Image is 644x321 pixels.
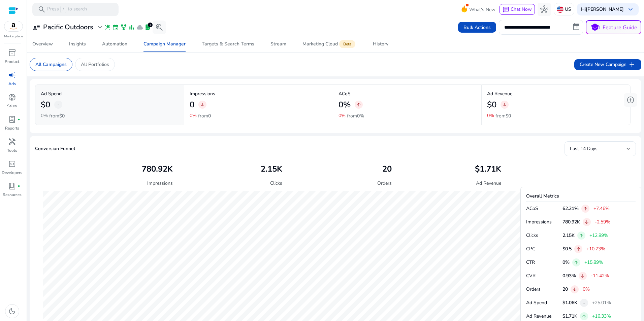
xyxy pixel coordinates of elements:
[96,23,104,31] span: expand_more
[8,138,16,146] span: handyman
[148,23,153,27] div: 1
[562,313,577,320] p: $1.71K
[38,5,46,13] span: search
[562,259,570,266] p: 0%
[487,113,494,118] p: 0%
[104,24,111,31] span: wand_stars
[469,4,495,15] span: What's New
[565,3,571,15] p: US
[506,113,511,119] span: $0
[502,102,507,107] span: arrow_downward
[202,42,254,46] div: Targets & Search Terms
[190,100,194,110] h2: 0
[339,40,355,48] span: Beta
[581,314,587,319] span: arrow_upward
[136,24,143,31] span: cloud
[576,246,581,252] span: arrow_upward
[628,61,636,69] span: add
[57,101,60,109] span: -
[47,6,87,13] p: Press to search
[526,232,560,239] p: Clicks
[102,42,127,46] div: Automation
[60,6,66,13] span: /
[5,125,19,131] p: Reports
[261,164,282,174] h2: 2.15K
[41,90,179,97] p: Ad Spend
[557,6,563,13] img: us.svg
[487,100,496,110] h2: $0
[487,90,625,97] p: Ad Revenue
[43,23,93,31] h3: Pacific Outdoors
[8,182,16,190] span: book_4
[4,34,23,39] p: Marketplace
[626,5,635,13] span: keyboard_arrow_down
[41,100,50,110] h2: $0
[8,71,16,79] span: campaign
[562,272,576,279] p: 0.93%
[583,299,585,307] span: -
[270,180,282,187] p: Clicks
[153,21,166,34] button: search_insights
[526,286,560,293] p: Orders
[18,118,20,121] span: fiber_manual_record
[155,23,163,31] span: search_insights
[526,218,560,225] p: Impressions
[503,6,509,13] span: chat
[128,24,135,31] span: bar_chart
[32,23,40,31] span: user_attributes
[475,164,501,174] h2: $1.71K
[591,274,609,278] p: -11.42%
[8,160,16,168] span: code_blocks
[112,24,119,31] span: event
[373,42,388,46] div: History
[458,22,496,33] button: Bulk Actions
[500,4,535,15] button: chatChat Now
[580,273,585,279] span: arrow_downward
[144,24,151,31] span: lab_profile
[526,272,560,279] p: CVR
[583,287,590,292] p: 0%
[526,299,560,306] p: Ad Spend
[356,102,361,107] span: arrow_upward
[8,115,16,123] span: lab_profile
[8,307,16,315] span: dark_mode
[198,112,211,119] p: from
[538,3,551,16] button: hub
[589,233,608,238] p: +12.89%
[3,192,22,198] p: Resources
[592,314,611,319] p: +16.33%
[35,146,75,152] h5: Conversion Funnel
[540,5,548,13] span: hub
[35,61,67,68] p: All Campaigns
[574,260,579,265] span: arrow_upward
[562,299,577,306] p: $1.06K
[5,59,19,65] p: Product
[59,113,65,119] span: $0
[581,7,624,12] p: Hi
[572,287,577,292] span: arrow_downward
[347,112,364,119] p: from
[49,112,65,119] p: from
[2,170,22,176] p: Developers
[382,164,392,174] h2: 20
[463,24,491,31] span: Bulk Actions
[377,180,392,187] p: Orders
[200,102,205,107] span: arrow_downward
[7,103,17,109] p: Sales
[526,192,636,200] p: Overall Metrics
[476,180,501,187] p: Ad Revenue
[8,49,16,57] span: inventory_2
[526,245,560,252] p: CPC
[8,93,16,101] span: donut_small
[590,23,600,32] span: school
[586,20,641,34] button: schoolFeature Guide
[339,113,346,118] p: 0%
[69,42,86,46] div: Insights
[592,300,611,305] p: +25.01%
[584,260,603,265] p: +15.89%
[562,205,579,212] p: 62.21%
[143,42,186,46] div: Campaign Manager
[357,113,364,119] span: 0%
[7,147,17,153] p: Tools
[624,93,637,107] button: add_circle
